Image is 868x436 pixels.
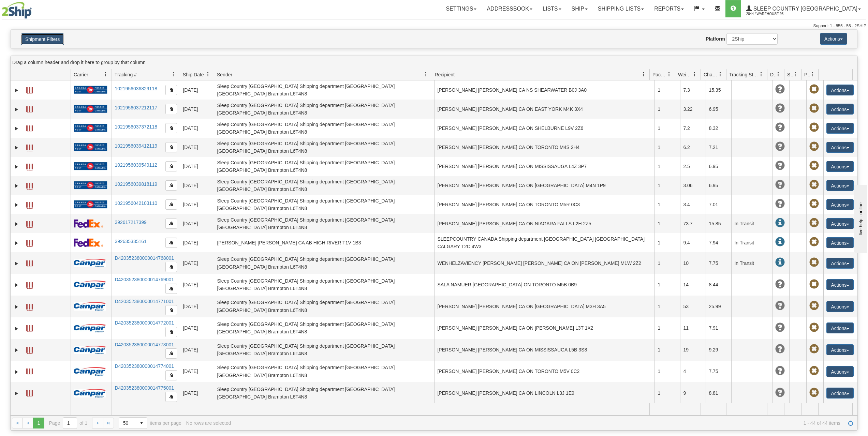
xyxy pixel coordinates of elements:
[180,317,214,339] td: [DATE]
[115,86,157,91] a: 1021956036829118
[63,418,77,429] input: Page 1
[652,71,667,78] span: Packages
[731,233,772,252] td: In Transit
[775,123,785,132] span: Unknown
[775,199,785,209] span: Unknown
[434,274,654,296] td: SALA NAMUER [GEOGRAPHIC_DATA] ON TORONTO M5B 0B9
[115,239,146,244] a: 392635335161
[74,302,106,311] img: 14 - Canpar
[214,100,434,119] td: Sleep Country [GEOGRAPHIC_DATA] Shipping department [GEOGRAPHIC_DATA] [GEOGRAPHIC_DATA] Brampton ...
[680,138,706,157] td: 6.2
[115,124,157,130] a: 1021956037372118
[165,284,177,294] button: Copy to clipboard
[13,163,20,170] a: Expand
[826,366,854,377] button: Actions
[775,344,785,354] span: Unknown
[680,157,706,176] td: 2.5
[115,363,174,369] a: D420352380000014774001
[715,69,726,80] a: Charge filter column settings
[435,71,455,78] span: Recipient
[482,0,538,17] a: Addressbook
[13,347,20,354] a: Expand
[33,418,44,429] span: Page 1
[21,33,64,45] button: Shipment Filters
[706,296,731,317] td: 25.99
[809,366,819,376] span: Pickup Not Assigned
[165,180,177,191] button: Copy to clipboard
[434,339,654,361] td: [PERSON_NAME] [PERSON_NAME] CA ON MISSISSAUGA L5B 3S8
[115,255,174,261] a: D420352380000014768001
[775,323,785,332] span: Unknown
[165,199,177,210] button: Copy to clipboard
[809,280,819,289] span: Pickup Not Assigned
[214,317,434,339] td: Sleep Country [GEOGRAPHIC_DATA] Shipping department [GEOGRAPHIC_DATA] [GEOGRAPHIC_DATA] Brampton ...
[119,417,147,429] span: Page sizes drop down
[706,274,731,296] td: 8.44
[654,317,680,339] td: 1
[115,181,157,187] a: 1021956039818119
[165,142,177,152] button: Copy to clipboard
[183,71,204,78] span: Ship Date
[680,317,706,339] td: 11
[680,361,706,382] td: 4
[13,87,20,94] a: Expand
[434,138,654,157] td: [PERSON_NAME] [PERSON_NAME] CA ON TORONTO M4S 2H4
[214,274,434,296] td: Sleep Country [GEOGRAPHIC_DATA] Shipping department [GEOGRAPHIC_DATA] [GEOGRAPHIC_DATA] Brampton ...
[731,214,772,233] td: In Transit
[26,161,33,171] a: Label
[689,69,701,80] a: Weight filter column settings
[731,252,772,274] td: In Transit
[593,0,649,17] a: Shipping lists
[165,370,177,380] button: Copy to clipboard
[567,0,593,17] a: Ship
[706,176,731,195] td: 6.95
[74,86,107,94] img: 20 - Canada Post
[214,233,434,252] td: [PERSON_NAME] [PERSON_NAME] CA AB HIGH RIVER T1V 1B3
[13,303,20,310] a: Expand
[809,123,819,132] span: Pickup Not Assigned
[826,199,854,210] button: Actions
[809,199,819,209] span: Pickup Not Assigned
[775,104,785,113] span: Unknown
[13,125,20,132] a: Expand
[26,322,33,333] a: Label
[775,280,785,289] span: Unknown
[706,382,731,404] td: 8.81
[180,176,214,195] td: [DATE]
[119,417,181,429] span: items per page
[217,71,232,78] span: Sender
[115,143,157,149] a: 1021956039412119
[13,182,20,189] a: Expand
[638,69,649,80] a: Recipient filter column settings
[663,69,675,80] a: Packages filter column settings
[752,6,857,12] span: Sleep Country [GEOGRAPHIC_DATA]
[706,35,725,42] label: Platform
[826,142,854,153] button: Actions
[775,366,785,376] span: Unknown
[775,180,785,190] span: Unknown
[13,260,20,267] a: Expand
[74,143,107,151] img: 20 - Canada Post
[809,258,819,267] span: Pickup Not Assigned
[434,233,654,252] td: SLEEPCOUNTRY CANADA Shipping department [GEOGRAPHIC_DATA] [GEOGRAPHIC_DATA] CALGARY T2C 4W3
[680,382,706,404] td: 9
[826,237,854,248] button: Actions
[826,344,854,355] button: Actions
[236,420,840,426] span: 1 - 44 of 44 items
[434,214,654,233] td: [PERSON_NAME] [PERSON_NAME] CA ON NIAGARA FALLS L2H 2Z5
[2,2,32,19] img: logo2044.jpg
[434,317,654,339] td: [PERSON_NAME] [PERSON_NAME] CA ON [PERSON_NAME] L3T 1X2
[13,282,20,288] a: Expand
[13,144,20,151] a: Expand
[74,389,106,397] img: 14 - Canpar
[13,369,20,375] a: Expand
[26,365,33,376] a: Label
[180,382,214,404] td: [DATE]
[5,6,63,11] div: live help - online
[13,325,20,332] a: Expand
[26,257,33,268] a: Label
[100,69,112,80] a: Carrier filter column settings
[654,214,680,233] td: 1
[186,420,231,426] div: No rows are selected
[434,176,654,195] td: [PERSON_NAME] [PERSON_NAME] CA ON [GEOGRAPHIC_DATA] M4N 1P9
